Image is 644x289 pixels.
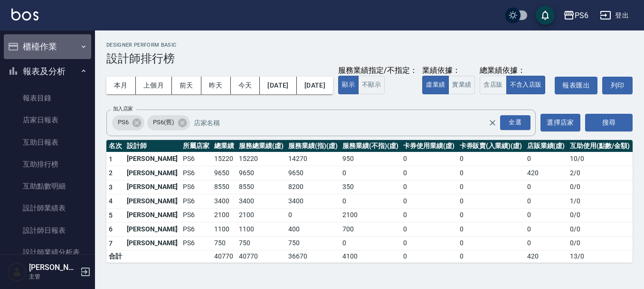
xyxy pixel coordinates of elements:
img: Logo [11,9,38,20]
span: PS6(舊) [147,118,180,127]
button: Clear [486,116,499,130]
button: [DATE] [297,77,333,94]
td: 400 [286,222,340,237]
div: PS6 [112,115,144,130]
td: 0 [457,194,525,209]
th: 所屬店家 [180,140,212,152]
button: 顯示 [338,76,359,94]
img: Person [8,262,27,281]
td: PS6 [180,236,212,250]
th: 服務業績(不指)(虛) [340,140,401,152]
td: 0 [340,166,401,180]
td: 0 [401,152,457,166]
div: 總業績依據： [480,66,550,76]
div: 業績依據： [422,66,475,76]
td: 1 / 0 [568,194,633,209]
td: 0 / 0 [568,222,633,237]
span: 3 [109,183,113,191]
th: 卡券販賣(入業績)(虛) [457,140,525,152]
td: 750 [237,236,286,250]
label: 加入店家 [113,105,133,112]
td: 750 [212,236,237,250]
button: 報表匯出 [555,77,597,94]
td: 9650 [212,166,237,180]
button: 報表及分析 [4,59,91,84]
button: PS6 [559,6,592,25]
h3: 設計師排行榜 [106,52,633,65]
td: 1100 [237,222,286,237]
a: 互助日報表 [4,131,91,153]
div: 服務業績指定/不指定： [338,66,417,76]
td: 8550 [237,180,286,194]
div: PS6(舊) [147,115,190,130]
button: 虛業績 [422,76,449,94]
td: 0 [525,194,568,209]
td: [PERSON_NAME] [124,194,180,209]
td: [PERSON_NAME] [124,152,180,166]
td: 0 [401,166,457,180]
td: PS6 [180,152,212,166]
button: 登出 [596,7,633,24]
td: 合計 [106,250,124,263]
button: 不含入店販 [506,76,546,94]
a: 報表目錄 [4,87,91,109]
button: 本月 [106,77,136,94]
td: 0 [457,152,525,166]
td: 9650 [286,166,340,180]
td: [PERSON_NAME] [124,236,180,250]
td: [PERSON_NAME] [124,180,180,194]
td: PS6 [180,194,212,209]
td: 8550 [212,180,237,194]
td: 0 [340,194,401,209]
th: 服務總業績(虛) [237,140,286,152]
button: 選擇店家 [540,114,580,131]
p: 主管 [29,272,77,281]
td: 15220 [212,152,237,166]
td: 15220 [237,152,286,166]
td: 3400 [237,194,286,209]
td: 0 [457,222,525,237]
table: a dense table [106,140,633,263]
td: 36670 [286,250,340,263]
td: 0 [457,208,525,222]
td: 0 [525,180,568,194]
input: 店家名稱 [191,114,505,131]
td: 40770 [212,250,237,263]
button: 搜尋 [585,114,633,131]
td: 700 [340,222,401,237]
td: 3400 [212,194,237,209]
td: 0 [401,194,457,209]
td: 2100 [237,208,286,222]
td: 0 [525,152,568,166]
th: 卡券使用業績(虛) [401,140,457,152]
td: 0 [286,208,340,222]
td: 0 [401,180,457,194]
td: 2100 [340,208,401,222]
a: 互助點數明細 [4,175,91,197]
td: 40770 [237,250,286,263]
span: 2 [109,169,113,177]
td: 9650 [237,166,286,180]
td: 0 [401,250,457,263]
td: 0 [457,250,525,263]
td: 0 / 0 [568,180,633,194]
th: 服務業績(指)(虛) [286,140,340,152]
td: 420 [525,250,568,263]
button: Open [498,113,532,132]
td: 0 [457,236,525,250]
span: 4 [109,197,113,205]
button: 昨天 [201,77,231,94]
td: [PERSON_NAME] [124,208,180,222]
h2: Designer Perform Basic [106,42,633,48]
td: 13 / 0 [568,250,633,263]
th: 互助使用(點數/金額) [568,140,633,152]
td: 2 / 0 [568,166,633,180]
button: 櫃檯作業 [4,34,91,59]
button: 實業績 [448,76,475,94]
span: 5 [109,211,113,219]
button: save [536,6,555,25]
td: 10 / 0 [568,152,633,166]
td: PS6 [180,208,212,222]
td: 0 [457,166,525,180]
